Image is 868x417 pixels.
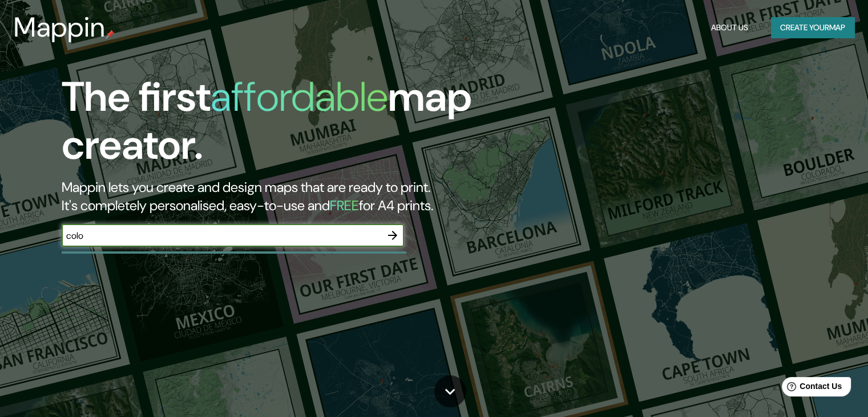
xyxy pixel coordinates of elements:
[14,11,106,43] h3: Mappin
[62,178,496,215] h2: Mappin lets you create and design maps that are ready to print. It's completely personalised, eas...
[330,197,359,214] h5: FREE
[106,30,115,39] img: mappin-pin
[706,17,753,38] button: About Us
[62,73,496,178] h1: The first map creator.
[62,229,381,242] input: Choose your favourite place
[771,17,854,38] button: Create yourmap
[211,70,388,123] h1: affordable
[766,372,855,404] iframe: Help widget launcher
